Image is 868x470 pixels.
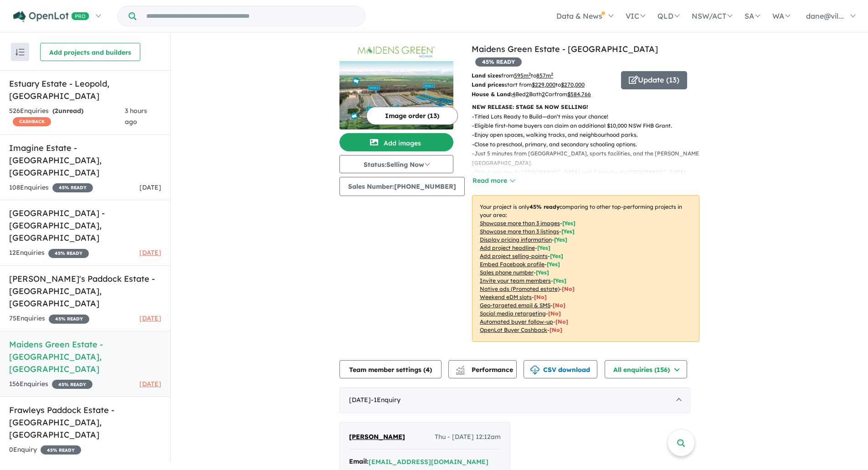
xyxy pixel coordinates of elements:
span: Performance [457,366,513,374]
span: 45 % READY [48,249,89,258]
u: Showcase more than 3 listings [480,228,559,235]
u: Showcase more than 3 images [480,220,560,227]
span: [ Yes ] [561,228,575,235]
button: Status:Selling Now [339,155,453,173]
u: Add project selling-points [480,253,548,259]
u: Social media retargeting [480,310,546,317]
h5: Imagine Estate - [GEOGRAPHIC_DATA] , [GEOGRAPHIC_DATA] [9,142,161,179]
u: Geo-targeted email & SMS [480,302,550,309]
span: [DATE] [139,248,161,257]
span: [PERSON_NAME] [349,433,405,441]
u: $ 584,766 [567,91,591,98]
u: Invite your team members [480,277,551,284]
u: 2 [526,91,529,98]
p: - Close to preschool, primary, and secondary schooling options. [472,140,707,149]
u: Embed Facebook profile [480,261,544,268]
u: 857 m [536,72,553,79]
span: Thu - [DATE] 12:12am [435,432,501,443]
u: Automated buyer follow-up [480,318,553,325]
img: bar-chart.svg [456,368,465,374]
span: CASHBACK [13,117,51,126]
u: Display pricing information [480,236,552,243]
button: [EMAIL_ADDRESS][DOMAIN_NAME] [369,457,488,467]
h5: Frawleys Paddock Estate - [GEOGRAPHIC_DATA] , [GEOGRAPHIC_DATA] [9,404,161,441]
u: $ 270,000 [561,81,585,88]
span: [ Yes ] [536,269,549,276]
span: to [531,72,553,79]
span: 3 hours ago [125,107,147,126]
div: 108 Enquir ies [9,182,93,193]
button: Performance [448,360,517,378]
button: CSV download [524,360,597,378]
div: 12 Enquir ies [9,248,89,258]
img: Maidens Green Estate - Moama [339,61,453,129]
button: Team member settings (4) [339,360,442,378]
span: [DATE] [139,314,161,322]
button: Image order (13) [366,107,458,125]
span: [No] [555,318,568,325]
div: 0 Enquir y [9,444,81,455]
u: 595 m [514,72,531,79]
p: Your project is only comparing to other top-performing projects in your area: - - - - - - - - - -... [472,195,699,342]
span: 45 % READY [52,183,93,192]
div: [DATE] [339,387,690,413]
p: - Eligible first-home buyers can claim an additional $10,000 NSW FHB Grant. [472,121,707,130]
p: from [472,71,614,80]
h5: Maidens Green Estate - [GEOGRAPHIC_DATA] , [GEOGRAPHIC_DATA] [9,338,161,375]
sup: 2 [529,72,531,77]
a: Maidens Green Estate - [GEOGRAPHIC_DATA] [472,44,658,54]
button: Add projects and builders [40,43,140,61]
span: [ Yes ] [554,236,567,243]
p: - Titled Lots Ready to Build—don’t miss your chance! [472,112,707,121]
img: Openlot PRO Logo White [13,11,89,22]
span: [No] [550,326,562,333]
u: Native ads (Promoted estate) [480,285,560,292]
p: start from [472,80,614,89]
u: $ 229,000 [532,81,555,88]
div: 75 Enquir ies [9,313,89,324]
div: 526 Enquir ies [9,106,125,128]
strong: ( unread) [52,107,83,115]
u: Sales phone number [480,269,534,276]
button: Update (13) [621,71,687,89]
img: Maidens Green Estate - Moama Logo [343,46,450,57]
b: 45 % ready [529,203,560,210]
span: 45 % READY [52,380,92,389]
u: 4 [512,91,515,98]
span: to [555,81,585,88]
span: [No] [534,294,547,300]
b: Land sizes [472,72,501,79]
img: download icon [530,366,539,375]
b: House & Land: [472,91,512,98]
span: 4 [426,366,430,374]
h5: Estuary Estate - Leopold , [GEOGRAPHIC_DATA] [9,77,161,102]
span: [ Yes ] [550,253,563,259]
u: OpenLot Buyer Cashback [480,326,547,333]
p: Bed Bath Car from [472,90,614,99]
button: All enquiries (156) [605,360,687,378]
span: [ Yes ] [562,220,575,227]
p: NEW RELEASE: STAGE 5A NOW SELLING! [472,103,699,112]
b: Land prices [472,81,504,88]
h5: [GEOGRAPHIC_DATA] - [GEOGRAPHIC_DATA] , [GEOGRAPHIC_DATA] [9,207,161,244]
span: 45 % READY [49,315,89,324]
span: 45 % READY [41,445,81,455]
span: [ Yes ] [537,244,550,251]
input: Try estate name, suburb, builder or developer [138,6,363,26]
img: line-chart.svg [456,366,464,371]
p: - Enjoy open spaces, walking tracks, and neighbourhood parks. [472,130,707,139]
span: [No] [548,310,561,317]
span: [DATE] [139,183,161,191]
u: Add project headline [480,244,535,251]
p: - Only 6 minutes to [GEOGRAPHIC_DATA] and 7 minutes to [GEOGRAPHIC_DATA]. [472,168,707,177]
p: - Just 5 minutes from [GEOGRAPHIC_DATA], sports facilities, and the [PERSON_NAME][GEOGRAPHIC_DATA]. [472,149,707,168]
div: 156 Enquir ies [9,379,92,390]
h5: [PERSON_NAME]'s Paddock Estate - [GEOGRAPHIC_DATA] , [GEOGRAPHIC_DATA] [9,273,161,310]
span: 45 % READY [475,57,522,67]
span: [ Yes ] [547,261,560,268]
strong: Email: [349,457,369,465]
span: [No] [562,285,575,292]
u: 2 [542,91,545,98]
a: Maidens Green Estate - Moama LogoMaidens Green Estate - Moama [339,43,453,129]
button: Sales Number:[PHONE_NUMBER] [339,177,465,196]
